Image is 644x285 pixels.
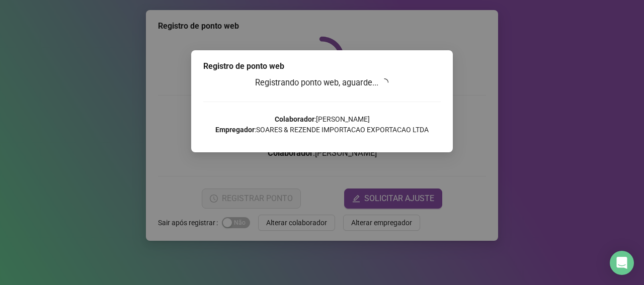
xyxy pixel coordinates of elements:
[275,115,314,123] strong: Colaborador
[203,60,441,72] div: Registro de ponto web
[203,114,441,135] p: : [PERSON_NAME] : SOARES & REZENDE IMPORTACAO EXPORTACAO LTDA
[610,251,634,275] div: Open Intercom Messenger
[215,126,255,134] strong: Empregador
[203,76,441,89] h3: Registrando ponto web, aguarde...
[380,78,388,86] span: loading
